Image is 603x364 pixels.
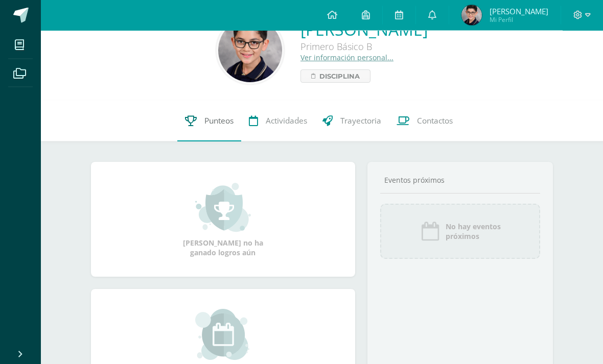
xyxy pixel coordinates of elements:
img: event_icon.png [420,222,440,242]
span: No hay eventos próximos [446,222,501,241]
span: Disciplina [319,70,360,83]
a: Trayectoria [315,101,389,142]
a: Contactos [389,101,460,142]
img: event_small.png [195,309,251,360]
img: achievement_small.png [195,182,251,233]
span: Punteos [204,116,234,127]
span: Mi Perfil [490,15,548,24]
a: Punteos [177,101,241,142]
span: Trayectoria [340,116,381,127]
a: Disciplina [300,70,370,83]
div: [PERSON_NAME] no ha ganado logros aún [172,182,274,258]
span: Actividades [266,116,307,127]
div: Eventos próximos [380,176,540,185]
a: Actividades [241,101,315,142]
a: Ver información personal... [300,53,393,63]
div: Primero Básico B [300,41,428,53]
img: 91038a6662e4ea9ee5a054935dabe2d8.png [218,19,282,83]
span: Contactos [417,116,453,127]
img: e9d5319ea65234e280d9f8101e8c081d.png [461,5,482,26]
span: [PERSON_NAME] [490,6,548,16]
